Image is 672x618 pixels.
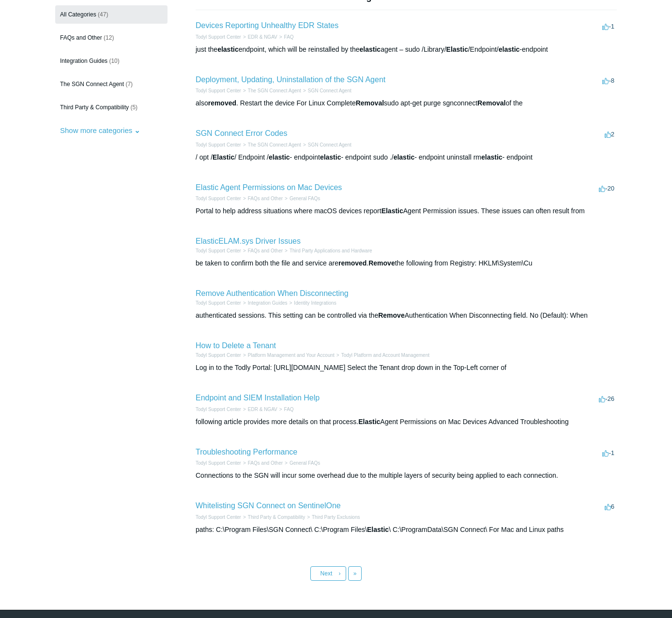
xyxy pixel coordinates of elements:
li: Todyl Support Center [196,87,241,94]
span: (7) [125,81,133,88]
li: SGN Connect Agent [301,87,351,94]
a: All Categories (47) [55,5,168,24]
div: authenticated sessions. This setting can be controlled via the Authentication When Disconnecting ... [196,310,617,321]
span: -1 [602,23,614,30]
span: -8 [602,77,614,84]
li: Todyl Support Center [196,247,241,254]
a: EDR & NGAV [248,407,277,412]
span: (10) [109,58,119,64]
a: Deployment, Updating, Uninstallation of the SGN Agent [196,75,385,84]
a: SGN Connect Error Codes [196,129,287,137]
span: › [339,570,341,577]
div: paths: C:\Program Files\SGN Connect\ C:\Program Files\ \ C:\ProgramData\SGN Connect\ For Mac and ... [196,525,617,535]
li: Todyl Support Center [196,459,241,467]
a: The SGN Connect Agent (7) [55,75,168,93]
span: Integration Guides [60,58,107,64]
li: EDR & NGAV [241,33,277,41]
a: Devices Reporting Unhealthy EDR States [196,21,338,29]
li: Todyl Support Center [196,299,241,307]
span: (47) [98,11,108,18]
a: Todyl Support Center [196,353,241,358]
span: FAQs and Other [60,34,102,41]
li: Todyl Support Center [196,352,241,359]
li: Todyl Support Center [196,406,241,413]
a: Todyl Support Center [196,460,241,466]
span: 6 [605,503,614,510]
li: Third Party Exclusions [305,514,360,521]
a: Third Party & Compatibility (5) [55,98,168,117]
em: Elastic [367,526,389,533]
a: Endpoint and SIEM Installation Help [196,394,320,402]
a: SGN Connect Agent [308,142,351,147]
a: FAQ [284,407,294,412]
span: -20 [599,185,614,192]
em: Elastic [358,418,380,426]
a: The SGN Connect Agent [248,142,301,147]
span: All Categories [60,11,96,18]
a: How to Delete a Tenant [196,341,276,350]
em: Remove [378,311,404,319]
a: Todyl Support Center [196,88,241,93]
em: elastic [320,153,341,161]
li: FAQs and Other [241,195,283,202]
a: Remove Authentication When Disconnecting [196,289,349,297]
a: Todyl Support Center [196,142,241,147]
span: Next [321,570,333,577]
a: Todyl Support Center [196,34,241,40]
em: Elastic [382,207,403,215]
a: General FAQs [290,196,320,201]
li: Todyl Support Center [196,195,241,202]
span: (5) [130,104,137,111]
em: Remove [368,259,395,267]
span: » [353,570,357,577]
a: General FAQs [290,460,320,466]
span: -26 [599,395,614,402]
li: FAQs and Other [241,459,283,467]
li: Third Party & Compatibility [241,514,305,521]
div: Log in to the Todly Portal: [URL][DOMAIN_NAME] Select the Tenant drop down in the Top-Left corner of [196,363,617,373]
a: Todyl Platform and Account Management [341,353,429,358]
a: ElasticELAM.sys Driver Issues [196,237,301,245]
li: Platform Management and Your Account [241,352,335,359]
a: Next [310,566,346,581]
em: elastic [269,153,290,161]
span: 2 [605,131,614,138]
em: elastic [481,153,503,161]
a: Todyl Support Center [196,515,241,520]
a: The SGN Connect Agent [248,88,301,93]
a: Troubleshooting Performance [196,448,297,456]
li: EDR & NGAV [241,406,277,413]
span: (12) [104,34,114,41]
a: SGN Connect Agent [308,88,351,93]
li: General FAQs [283,459,320,467]
a: FAQs and Other [248,196,283,201]
em: Elastic [213,153,234,161]
li: Todyl Support Center [196,33,241,41]
a: Todyl Support Center [196,300,241,306]
div: following article provides more details on that process. Agent Permissions on Mac Devices Advance... [196,417,617,427]
em: Removal [477,99,505,107]
button: Show more categories [55,121,145,139]
a: Integration Guides [248,300,288,306]
em: Elastic [446,45,468,53]
div: be taken to confirm both the file and service are . the following from Registry: HKLM\System\Cu [196,258,617,268]
li: Todyl Support Center [196,141,241,148]
em: elastic [360,45,381,53]
span: -1 [602,449,614,456]
div: / opt / / Endpoint / - endpoint - endpoint sudo ./ - endpoint uninstall rm - endpoint [196,152,617,162]
em: elastic [499,45,520,53]
a: Platform Management and Your Account [248,353,335,358]
a: Todyl Support Center [196,196,241,201]
a: Integration Guides (10) [55,52,168,70]
li: Integration Guides [241,299,288,307]
em: elastic [217,45,239,53]
em: removed [208,99,236,107]
a: Identity Integrations [294,300,336,306]
em: elastic [394,153,415,161]
div: Portal to help address situations where macOS devices report Agent Permission issues. These issue... [196,206,617,216]
a: Third Party Exclusions [312,515,360,520]
a: Elastic Agent Permissions on Mac Devices [196,183,342,191]
a: FAQs and Other [248,248,283,253]
a: Third Party Applications and Hardware [290,248,372,253]
span: The SGN Connect Agent [60,81,124,88]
